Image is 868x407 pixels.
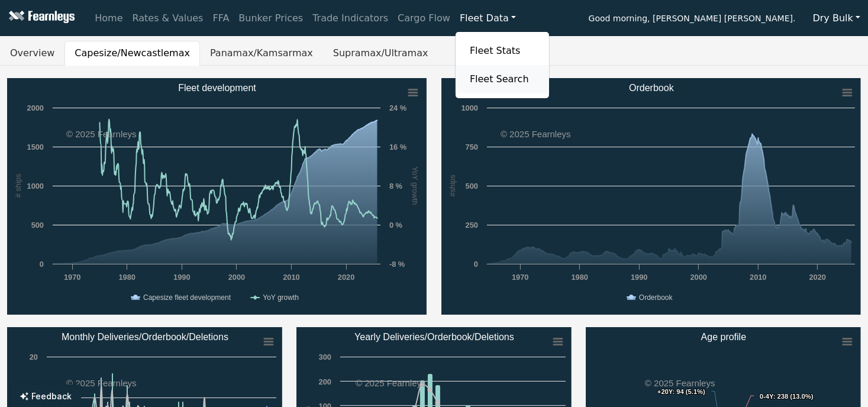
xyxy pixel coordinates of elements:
[27,104,44,112] text: 2000
[356,378,426,388] text: © 2025 Fearnleys
[645,378,715,388] text: © 2025 Fearnleys
[283,273,299,282] text: 2010
[465,221,477,230] text: 250
[143,293,231,302] text: Capesize fleet development
[263,293,299,302] text: YoY growth
[461,104,477,112] text: 1000
[62,332,228,342] text: Monthly Deliveries/Orderbook/Deletions
[639,293,673,302] text: Orderbook
[128,7,208,30] a: Rates & Values
[448,175,457,197] text: #ships
[455,31,550,99] div: Fleet Data
[234,7,308,30] a: Bunker Prices
[27,182,44,190] text: 1000
[200,41,323,66] button: Panamax/Kamsarmax
[27,143,44,151] text: 1500
[701,332,747,342] text: Age profile
[354,332,514,342] text: Yearly Deliveries/Orderbook/Deletions
[178,83,256,93] text: Fleet development
[465,39,540,63] a: Fleet Stats
[208,7,234,30] a: FFA
[40,260,44,269] text: 0
[389,143,407,151] text: 16 %
[441,78,861,315] svg: Orderbook
[389,260,405,269] text: -8 %
[30,353,38,361] text: 20
[228,273,245,282] text: 2000
[571,273,588,282] text: 1980
[64,41,200,66] button: Capesize/Newcastlemax
[465,67,540,91] a: Fleet Search
[760,393,814,400] text: : 238 (13.0%)
[389,104,407,112] text: 24 %
[512,273,528,282] text: 1970
[455,7,521,30] a: Fleet Data
[31,221,44,230] text: 500
[589,9,796,30] span: Good morning, [PERSON_NAME] [PERSON_NAME].
[473,260,477,269] text: 0
[338,273,354,282] text: 2020
[173,273,190,282] text: 1990
[7,78,427,315] svg: Fleet development
[119,273,135,282] text: 1980
[456,65,549,93] a: Fleet Search
[657,388,673,395] tspan: +20Y
[64,273,80,282] text: 1970
[456,37,549,65] a: Fleet Stats
[501,129,571,139] text: © 2025 Fearnleys
[389,221,403,230] text: 0 %
[465,182,477,190] text: 500
[319,353,331,361] text: 300
[805,7,868,30] button: Dry Bulk
[631,273,647,282] text: 1990
[760,393,774,400] tspan: 0-4Y
[66,129,137,139] text: © 2025 Fearnleys
[809,273,825,282] text: 2020
[629,83,675,93] text: Orderbook
[66,378,137,388] text: © 2025 Fearnleys
[750,273,766,282] text: 2010
[411,167,420,205] text: YoY growth
[14,174,22,198] text: # ships
[90,7,127,30] a: Home
[389,182,403,190] text: 8 %
[690,273,706,282] text: 2000
[308,7,393,30] a: Trade Indicators
[319,377,331,386] text: 200
[465,143,477,151] text: 750
[6,11,75,25] img: Fearnleys Logo
[657,388,705,395] text: : 94 (5.1%)
[393,7,455,30] a: Cargo Flow
[323,41,438,66] button: Supramax/Ultramax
